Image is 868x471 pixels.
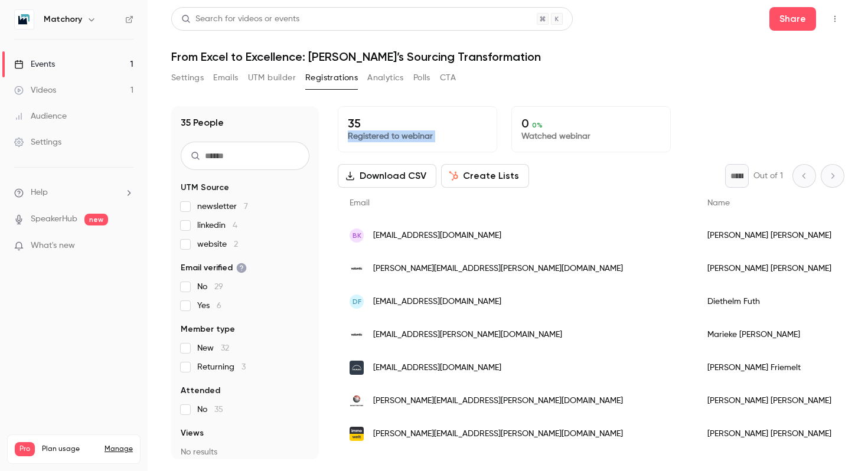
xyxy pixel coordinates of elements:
[244,202,248,211] span: 7
[353,296,361,307] span: DF
[373,395,623,407] span: [PERSON_NAME][EMAIL_ADDRESS][PERSON_NAME][DOMAIN_NAME]
[707,199,730,207] span: Name
[14,187,133,199] li: help-dropdown-opener
[233,221,237,230] span: 4
[181,116,224,130] h1: 35 People
[350,261,364,276] img: spc.valantic.com
[213,68,238,87] button: Emails
[338,164,436,188] button: Download CSV
[14,110,67,122] div: Audience
[181,385,220,397] span: Attended
[197,361,246,373] span: Returning
[234,240,238,248] span: 2
[181,13,299,25] div: Search for videos or events
[348,130,487,142] p: Registered to webinar
[696,384,843,417] div: [PERSON_NAME] [PERSON_NAME]
[353,230,361,241] span: BK
[248,68,296,87] button: UTM builder
[171,50,844,64] h1: From Excel to Excellence: [PERSON_NAME]’s Sourcing Transformation
[197,220,237,231] span: linkedin
[197,238,238,250] span: website
[214,405,223,414] span: 35
[696,219,843,252] div: [PERSON_NAME] [PERSON_NAME]
[181,446,309,458] p: No results
[14,136,61,148] div: Settings
[181,323,235,335] span: Member type
[350,328,364,342] img: spc.valantic.com
[15,442,35,456] span: Pro
[373,230,501,242] span: [EMAIL_ADDRESS][DOMAIN_NAME]
[350,199,370,207] span: Email
[242,363,246,371] span: 3
[14,84,56,96] div: Videos
[221,344,229,352] span: 32
[197,342,229,354] span: New
[373,428,623,440] span: [PERSON_NAME][EMAIL_ADDRESS][PERSON_NAME][DOMAIN_NAME]
[696,318,843,351] div: Marieke [PERSON_NAME]
[696,417,843,450] div: [PERSON_NAME] [PERSON_NAME]
[305,68,358,87] button: Registrations
[348,116,487,130] p: 35
[753,170,783,182] p: Out of 1
[44,14,82,25] h6: Matchory
[31,240,75,252] span: What's new
[440,68,456,87] button: CTA
[373,329,562,341] span: [EMAIL_ADDRESS][PERSON_NAME][DOMAIN_NAME]
[696,285,843,318] div: Diethelm Futh
[521,130,661,142] p: Watched webinar
[14,58,55,70] div: Events
[181,182,229,194] span: UTM Source
[350,394,364,408] img: sourcingondemand.com
[197,300,221,312] span: Yes
[350,427,364,441] img: immowelt.de
[413,68,430,87] button: Polls
[217,302,221,310] span: 6
[197,281,223,293] span: No
[532,121,543,129] span: 0 %
[373,362,501,374] span: [EMAIL_ADDRESS][DOMAIN_NAME]
[441,164,529,188] button: Create Lists
[31,187,48,199] span: Help
[181,262,247,274] span: Email verified
[31,213,77,225] a: SpeakerHub
[373,296,501,308] span: [EMAIL_ADDRESS][DOMAIN_NAME]
[350,361,364,375] img: man.eu
[696,351,843,384] div: [PERSON_NAME] Friemelt
[197,404,223,416] span: No
[197,201,248,212] span: newsletter
[373,263,623,275] span: [PERSON_NAME][EMAIL_ADDRESS][PERSON_NAME][DOMAIN_NAME]
[521,116,661,130] p: 0
[696,252,843,285] div: [PERSON_NAME] [PERSON_NAME]
[367,68,404,87] button: Analytics
[181,427,204,439] span: Views
[42,444,97,454] span: Plan usage
[84,214,108,225] span: new
[15,10,34,29] img: Matchory
[105,444,133,454] a: Manage
[769,7,816,31] button: Share
[171,68,204,87] button: Settings
[214,283,223,291] span: 29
